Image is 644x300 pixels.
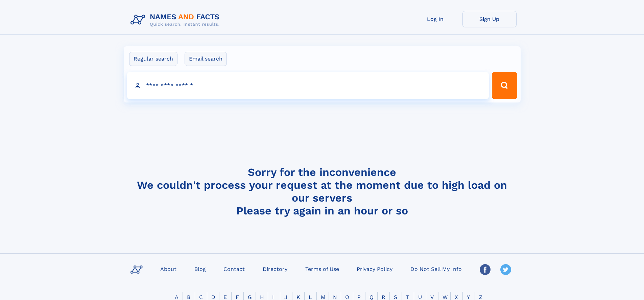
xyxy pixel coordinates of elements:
button: Search Button [492,72,517,99]
img: Logo Names and Facts [128,11,225,29]
a: Privacy Policy [354,264,395,274]
a: Do Not Sell My Info [408,264,464,274]
a: Terms of Use [303,264,342,274]
a: Directory [260,264,290,274]
label: Email search [185,52,227,66]
h4: Sorry for the inconvenience We couldn't process your request at the moment due to high load on ou... [128,166,517,217]
label: Regular search [129,52,177,66]
a: About [158,264,179,274]
a: Log In [408,11,462,27]
a: Sign Up [462,11,517,27]
input: search input [127,72,489,99]
a: Contact [221,264,247,274]
img: Facebook [480,264,491,275]
img: Twitter [500,264,511,275]
a: Blog [192,264,209,274]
